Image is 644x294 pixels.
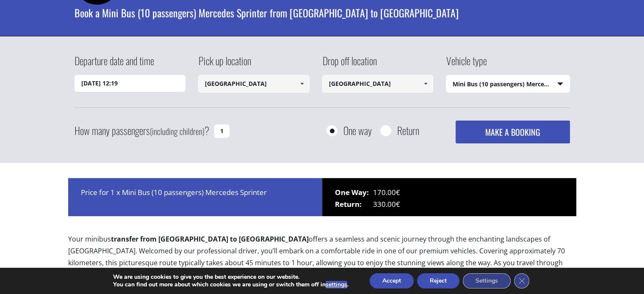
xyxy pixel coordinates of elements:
[335,187,373,198] span: One Way:
[397,125,419,136] label: Return
[322,53,377,75] label: Drop off location
[463,273,511,289] button: Settings
[113,273,348,281] p: We are using cookies to give you the best experience on our website.
[343,125,372,136] label: One way
[446,75,569,93] span: Mini Bus (10 passengers) Mercedes Sprinter
[322,75,434,93] input: Select drop-off location
[326,281,347,289] button: settings
[68,178,322,216] div: Price for 1 x Mini Bus (10 passengers) Mercedes Sprinter
[198,53,251,75] label: Pick up location
[370,273,414,289] button: Accept
[295,75,309,93] a: Show All Items
[446,53,487,75] label: Vehicle type
[75,121,209,141] label: How many passengers ?
[335,198,373,210] span: Return:
[198,75,310,93] input: Select pickup location
[419,75,433,93] a: Show All Items
[456,121,569,143] button: MAKE A BOOKING
[113,281,348,289] p: You can find out more about which cookies we are using or switch them off in .
[150,125,205,137] small: (including children)
[322,178,576,216] div: 170.00€ 330.00€
[111,234,309,244] b: transfer from [GEOGRAPHIC_DATA] to [GEOGRAPHIC_DATA]
[514,273,529,289] button: Close GDPR Cookie Banner
[417,273,459,289] button: Reject
[75,53,154,75] label: Departure date and time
